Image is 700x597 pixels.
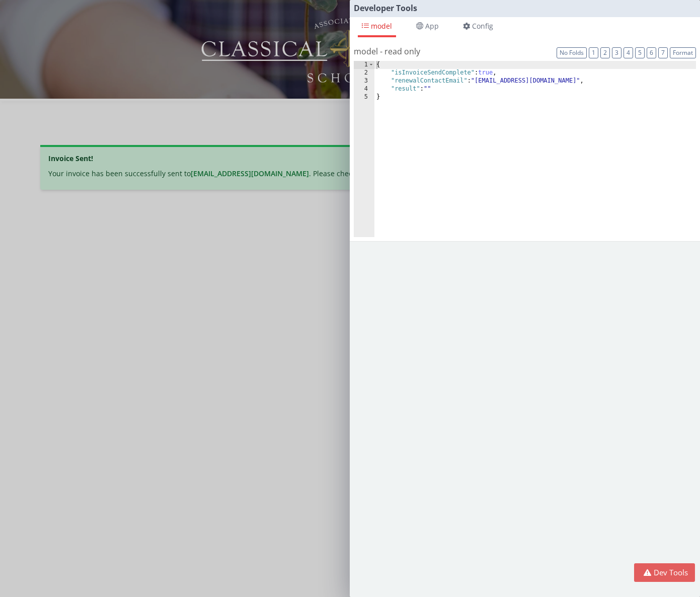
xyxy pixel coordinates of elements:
div: 1 [354,61,374,69]
button: 6 [647,47,656,58]
div: 2 [354,69,374,77]
button: 3 [612,47,621,58]
span: Config [472,21,493,31]
span: App [425,21,439,31]
span: model - read only [354,46,420,57]
div: 5 [354,93,374,101]
button: 5 [635,47,645,58]
button: 4 [624,47,633,58]
button: Format [670,47,696,58]
button: No Folds [557,47,587,58]
span: model [371,21,392,31]
button: 1 [589,47,598,58]
button: Dev Tools [634,563,695,582]
h4: Developer Tools [354,4,696,13]
div: 4 [354,85,374,93]
button: 2 [600,47,610,58]
button: 7 [658,47,668,58]
div: 3 [354,77,374,85]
